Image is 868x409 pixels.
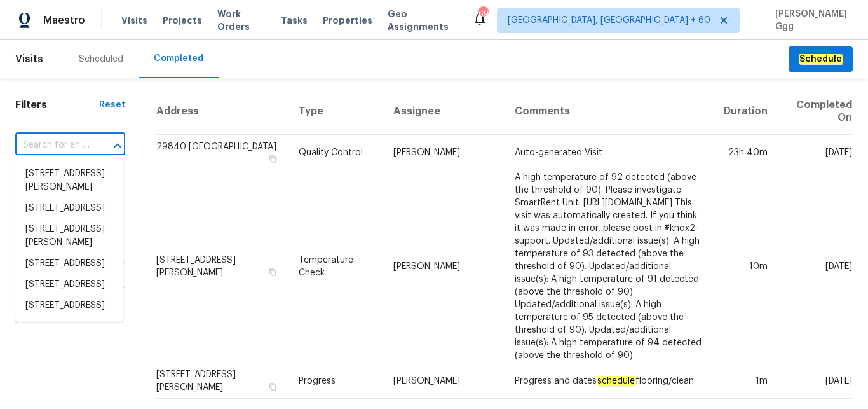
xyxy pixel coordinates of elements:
[281,16,308,25] span: Tasks
[714,170,778,363] td: 10m
[597,376,635,386] em: schedule
[156,363,288,399] td: [STREET_ADDRESS][PERSON_NAME]
[163,14,202,27] span: Projects
[156,135,288,170] td: 29840 [GEOGRAPHIC_DATA]
[267,153,278,165] button: Copy Address
[388,8,457,33] span: Geo Assignments
[15,219,123,253] li: [STREET_ADDRESS][PERSON_NAME]
[15,135,90,155] input: Search for an address...
[15,253,123,274] li: [STREET_ADDRESS]
[43,14,85,27] span: Maestro
[99,99,125,111] div: Reset
[154,52,203,65] div: Completed
[505,135,714,170] td: Auto-generated Visit
[770,8,849,33] span: [PERSON_NAME] Ggg
[383,135,504,170] td: [PERSON_NAME]
[15,316,123,350] li: [STREET_ADDRESS][PERSON_NAME]
[505,170,714,363] td: A high temperature of 92 detected (above the threshold of 90). Please investigate. SmartRent Unit...
[778,170,853,363] td: [DATE]
[288,170,383,363] td: Temperature Check
[478,8,487,20] div: 699
[109,137,126,155] button: Close
[156,170,288,363] td: [STREET_ADDRESS][PERSON_NAME]
[383,88,504,135] th: Assignee
[15,274,123,295] li: [STREET_ADDRESS]
[121,14,147,27] span: Visits
[15,163,123,198] li: [STREET_ADDRESS][PERSON_NAME]
[156,88,288,135] th: Address
[505,88,714,135] th: Comments
[15,198,123,219] li: [STREET_ADDRESS]
[778,363,853,399] td: [DATE]
[778,135,853,170] td: [DATE]
[288,88,383,135] th: Type
[288,135,383,170] td: Quality Control
[508,14,710,27] span: [GEOGRAPHIC_DATA], [GEOGRAPHIC_DATA] + 60
[383,363,504,399] td: [PERSON_NAME]
[778,88,853,135] th: Completed On
[714,135,778,170] td: 23h 40m
[15,99,99,111] h1: Filters
[789,46,853,73] button: Schedule
[15,45,43,73] span: Visits
[79,53,123,66] div: Scheduled
[288,363,383,399] td: Progress
[714,363,778,399] td: 1m
[383,170,504,363] td: [PERSON_NAME]
[267,267,278,278] button: Copy Address
[267,381,278,392] button: Copy Address
[323,14,372,27] span: Properties
[799,54,843,64] em: Schedule
[714,88,778,135] th: Duration
[505,363,714,399] td: Progress and dates flooring/clean
[15,295,123,316] li: [STREET_ADDRESS]
[217,8,266,33] span: Work Orders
